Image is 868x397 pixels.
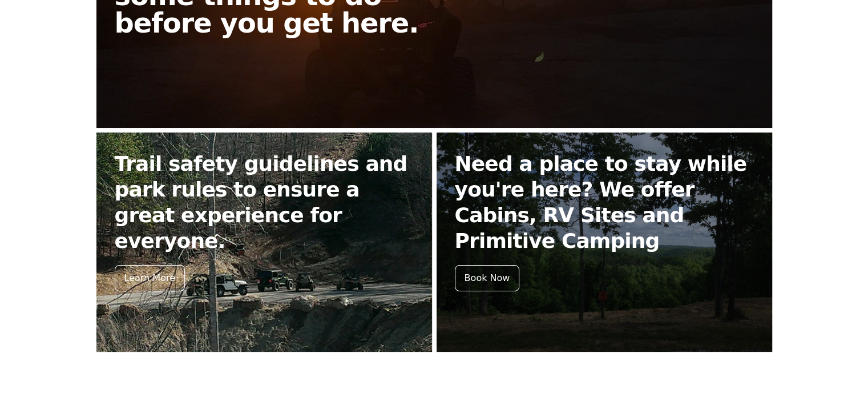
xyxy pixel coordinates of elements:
[455,265,520,291] div: Book Now
[115,151,414,254] h2: Trail safety guidelines and park rules to ensure a great experience for everyone.
[115,265,185,291] div: Learn More
[455,151,754,254] h2: Need a place to stay while you're here? We offer Cabins, RV Sites and Primitive Camping
[437,133,772,352] a: Need a place to stay while you're here? We offer Cabins, RV Sites and Primitive Camping Book Now
[96,133,432,352] a: Trail safety guidelines and park rules to ensure a great experience for everyone. Learn More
